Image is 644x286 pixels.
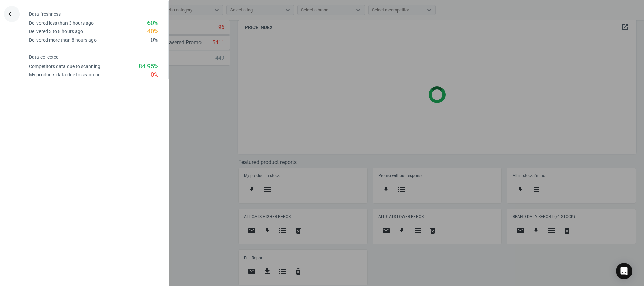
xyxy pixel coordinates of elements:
h4: Data collected [29,54,168,60]
h4: Data freshness [29,11,168,17]
div: Delivered more than 8 hours ago [29,37,97,43]
div: 84.95 % [139,62,158,71]
i: keyboard_backspace [8,10,16,18]
div: Competitors data due to scanning [29,63,100,70]
button: keyboard_backspace [4,6,20,22]
div: Delivered less than 3 hours ago [29,20,94,26]
div: Delivered 3 to 8 hours ago [29,28,83,35]
div: My products data due to scanning [29,72,101,78]
div: 0 % [151,36,158,44]
div: 40 % [147,27,158,36]
div: 60 % [147,19,158,27]
div: 0 % [151,71,158,79]
div: Open Intercom Messenger [616,263,632,279]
